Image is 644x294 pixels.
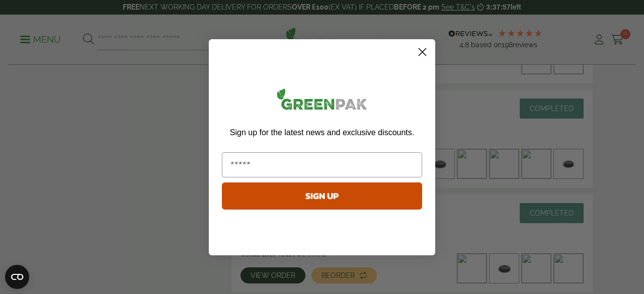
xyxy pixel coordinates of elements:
button: SIGN UP [222,182,422,210]
button: Close dialog [414,43,431,61]
span: Sign up for the latest news and exclusive discounts. [230,128,414,137]
button: Open CMP widget [5,265,29,289]
img: greenpak_logo [222,84,422,118]
input: Email [222,152,422,177]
